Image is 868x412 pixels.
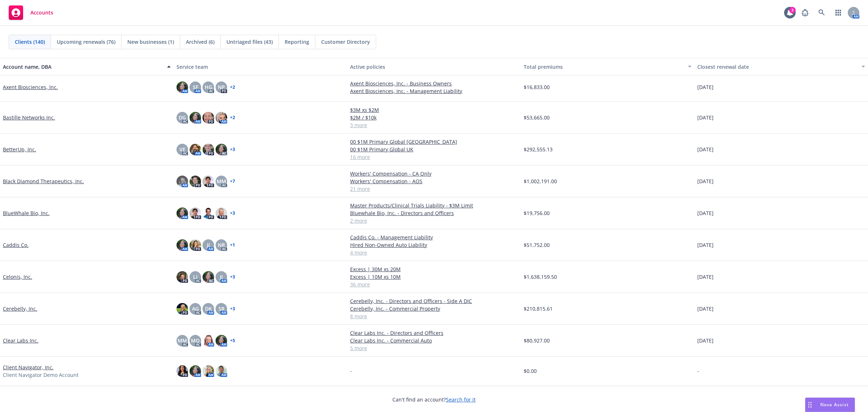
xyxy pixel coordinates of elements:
img: photo [216,365,227,377]
button: Active policies [347,58,521,75]
a: 4 more [350,249,518,256]
img: photo [176,176,188,187]
span: [DATE] [697,209,714,217]
a: + 1 [230,243,235,247]
a: 3 more [350,121,518,129]
span: NP [218,83,225,91]
div: Drag to move [805,398,814,412]
span: [DATE] [697,146,714,153]
a: 00 $1M Primary Global UK [350,146,518,153]
a: $3M xs $2M [350,106,518,114]
span: Customer Directory [321,38,370,46]
a: Hired Non-Owned Auto Liability [350,241,518,249]
img: photo [216,335,227,346]
span: MM [178,337,187,344]
span: [DATE] [697,241,714,249]
span: DG [179,114,186,121]
a: 2 more [350,217,518,224]
a: Client Navigator, Inc. [3,363,54,371]
img: photo [203,335,214,346]
span: $51,752.00 [524,241,550,249]
a: Axent Biosciences, Inc. - Management Liability [350,87,518,95]
span: [DATE] [697,273,714,281]
span: $210,815.61 [524,305,553,312]
a: Workers' Compensation - AOS [350,177,518,185]
span: [DATE] [697,305,714,312]
img: photo [190,176,201,187]
a: Search [814,5,829,20]
span: - [697,367,699,375]
img: photo [176,81,188,93]
div: 3 [789,7,796,13]
a: + 5 [230,339,235,343]
span: [DATE] [697,83,714,91]
img: photo [203,144,214,155]
a: Search for it [446,396,476,403]
a: + 3 [230,211,235,215]
button: Nova Assist [805,398,855,412]
span: AG [192,305,199,312]
span: Clients (140) [15,38,45,46]
span: MM [217,177,226,185]
img: photo [190,239,201,251]
a: 00 $1M Primary Global [GEOGRAPHIC_DATA] [350,138,518,146]
span: JJ [207,241,210,249]
span: [DATE] [697,177,714,185]
a: Excess | 10M xs 10M [350,273,518,281]
img: photo [203,112,214,123]
a: + 3 [230,147,235,152]
img: photo [176,207,188,219]
span: HG [205,83,212,91]
span: [DATE] [697,337,714,344]
span: $292,555.13 [524,146,553,153]
a: Caddis Co. [3,241,29,249]
button: Total premiums [521,58,694,75]
span: Upcoming renewals (76) [57,38,115,46]
span: [DATE] [697,114,714,121]
img: photo [176,303,188,315]
span: Untriaged files (43) [226,38,273,46]
a: 21 more [350,185,518,193]
a: Switch app [831,5,846,20]
img: photo [176,365,188,377]
span: Can't find an account? [392,396,476,403]
img: photo [203,271,214,283]
a: Bastille Networks Inc. [3,114,55,121]
a: Clear Labs Inc. - Directors and Officers [350,329,518,337]
a: + 3 [230,275,235,279]
a: Cerebelly, Inc. [3,305,37,312]
img: photo [216,144,227,155]
button: Closest renewal date [694,58,868,75]
div: Service team [176,63,344,71]
div: Active policies [350,63,518,71]
span: $19,756.00 [524,209,550,217]
a: Celonis, Inc. [3,273,32,281]
img: photo [203,365,214,377]
a: Black Diamond Therapeutics, Inc. [3,177,84,185]
a: $2M / $10k [350,114,518,121]
span: DK [205,305,212,312]
div: Account name, DBA [3,63,163,71]
span: JJ [220,273,223,281]
a: 8 more [350,312,518,320]
a: Report a Bug [798,5,812,20]
a: + 2 [230,85,235,89]
a: Caddis Co. - Management Liability [350,234,518,241]
span: SF [193,83,198,91]
img: photo [216,112,227,123]
span: SR [218,305,225,312]
span: New businesses (1) [127,38,174,46]
a: Accounts [6,3,56,23]
a: + 3 [230,307,235,311]
a: Clear Labs Inc. - Commercial Auto [350,337,518,344]
span: $0.00 [524,367,537,375]
img: photo [190,144,201,155]
a: Master Products/Clinical Trials Liability - $3M Limit [350,202,518,209]
img: photo [216,207,227,219]
a: Axent Biosciences, Inc. [3,83,58,91]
